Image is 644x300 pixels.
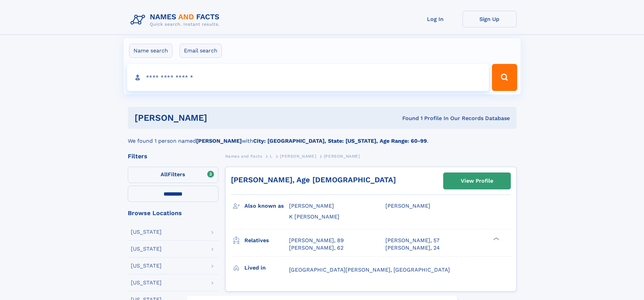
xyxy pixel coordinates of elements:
[128,210,218,216] div: Browse Locations
[385,237,439,244] a: [PERSON_NAME], 57
[461,173,493,189] div: View Profile
[128,11,225,29] img: Logo Names and Facts
[492,236,500,241] div: ❯
[231,176,396,184] a: [PERSON_NAME], Age [DEMOGRAPHIC_DATA]
[270,154,272,159] span: L
[324,154,360,159] span: [PERSON_NAME]
[131,246,162,252] div: [US_STATE]
[128,129,517,145] div: We found 1 person named with .
[244,235,289,246] h3: Relatives
[244,200,289,212] h3: Also known as
[289,267,450,273] span: [GEOGRAPHIC_DATA][PERSON_NAME], [GEOGRAPHIC_DATA]
[253,138,427,144] b: City: [GEOGRAPHIC_DATA], State: [US_STATE], Age Range: 60-99
[127,64,489,91] input: search input
[128,167,218,183] label: Filters
[289,203,334,209] span: [PERSON_NAME]
[135,114,305,122] h1: [PERSON_NAME]
[444,173,510,189] a: View Profile
[462,11,517,27] a: Sign Up
[225,152,262,160] a: Names and Facts
[180,44,222,58] label: Email search
[385,244,440,252] a: [PERSON_NAME], 24
[270,152,272,160] a: L
[408,11,462,27] a: Log In
[161,171,168,178] span: All
[128,153,218,159] div: Filters
[289,237,344,244] a: [PERSON_NAME], 89
[305,115,510,122] div: Found 1 Profile In Our Records Database
[131,263,162,269] div: [US_STATE]
[280,154,316,159] span: [PERSON_NAME]
[131,229,162,235] div: [US_STATE]
[129,44,172,58] label: Name search
[289,244,343,252] a: [PERSON_NAME], 62
[289,213,339,220] span: K [PERSON_NAME]
[385,203,430,209] span: [PERSON_NAME]
[196,138,242,144] b: [PERSON_NAME]
[492,64,517,91] button: Search Button
[244,262,289,274] h3: Lived in
[280,152,316,160] a: [PERSON_NAME]
[131,280,162,285] div: [US_STATE]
